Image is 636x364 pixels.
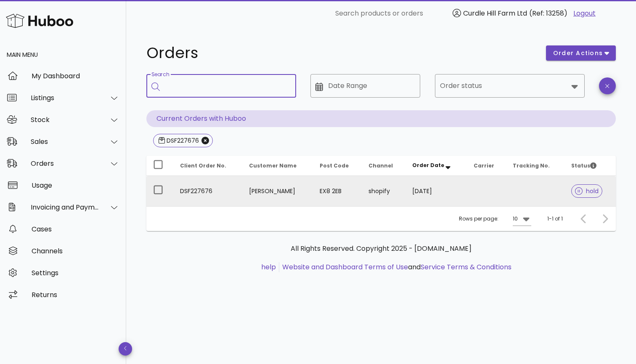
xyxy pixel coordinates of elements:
[151,72,169,78] label: Search
[32,72,119,80] div: My Dashboard
[529,8,567,18] span: (Ref: 13258)
[463,8,527,18] span: Curdle Hill Farm Ltd
[405,156,467,176] th: Order Date: Sorted descending. Activate to remove sorting.
[31,116,99,124] div: Stock
[412,162,444,169] span: Order Date
[546,45,616,61] button: order actions
[513,215,518,223] div: 10
[173,156,242,176] th: Client Order No.
[31,94,99,102] div: Listings
[362,176,405,206] td: shopify
[459,207,531,231] div: Rows per page:
[261,262,276,272] a: help
[146,45,536,61] h1: Orders
[575,188,599,194] span: hold
[6,12,73,30] img: Huboo Logo
[573,8,596,19] a: Logout
[474,162,494,169] span: Carrier
[32,269,119,277] div: Settings
[362,156,405,176] th: Channel
[279,262,511,272] li: and
[31,159,99,167] div: Orders
[421,262,511,272] a: Service Terms & Conditions
[153,244,609,254] p: All Rights Reserved. Copyright 2025 - [DOMAIN_NAME]
[553,49,603,58] span: order actions
[564,156,616,176] th: Status
[146,110,616,127] p: Current Orders with Huboo
[506,156,564,176] th: Tracking No.
[571,162,596,169] span: Status
[32,225,119,233] div: Cases
[32,247,119,255] div: Channels
[368,162,393,169] span: Channel
[282,262,408,272] a: Website and Dashboard Terms of Use
[31,203,99,211] div: Invoicing and Payments
[242,176,313,206] td: [PERSON_NAME]
[467,156,506,176] th: Carrier
[435,74,585,98] div: Order status
[173,176,242,206] td: DSF227676
[31,138,99,146] div: Sales
[249,162,297,169] span: Customer Name
[405,176,467,206] td: [DATE]
[313,176,362,206] td: EX8 2EB
[513,162,550,169] span: Tracking No.
[242,156,313,176] th: Customer Name
[180,162,226,169] span: Client Order No.
[313,156,362,176] th: Post Code
[32,291,119,299] div: Returns
[165,136,199,145] div: DSF227676
[32,181,119,189] div: Usage
[201,137,209,144] button: Close
[513,212,531,226] div: 10Rows per page:
[320,162,349,169] span: Post Code
[547,215,563,223] div: 1-1 of 1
